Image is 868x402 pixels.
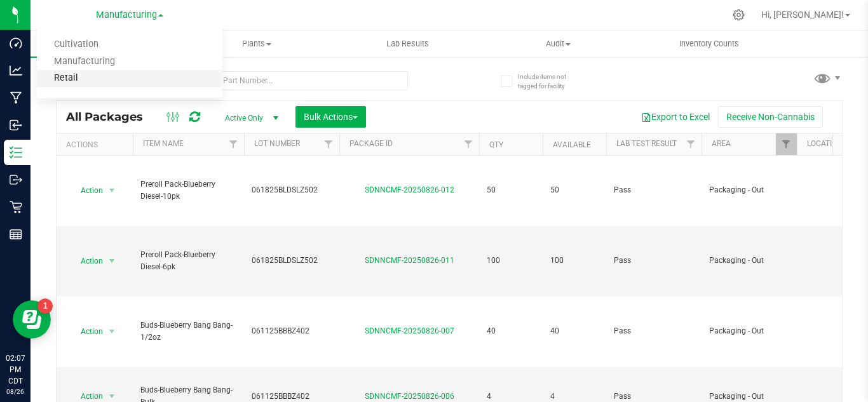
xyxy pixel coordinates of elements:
span: 40 [487,325,535,337]
span: 061825BLDSLZ502 [252,184,332,196]
span: Pass [614,255,694,267]
inline-svg: Inbound [10,119,22,131]
a: Manufacturing [37,53,222,70]
button: Receive Non-Cannabis [718,106,823,128]
button: Bulk Actions [295,106,366,128]
span: Action [69,182,104,199]
a: Cultivation [37,36,222,53]
span: select [104,323,120,340]
a: Lab Test Result [616,139,677,148]
div: Manage settings [731,9,747,21]
a: Inventory [31,30,181,57]
span: 50 [487,184,535,196]
span: Packaging - Out [709,184,789,196]
span: Bulk Actions [304,112,358,122]
a: Retail [37,70,222,87]
a: Location [807,139,843,148]
span: Lab Results [369,38,446,50]
a: SDNNCMF-20250826-006 [365,392,454,401]
p: 02:07 PM CDT [6,352,25,387]
span: Buds-Blueberry Bang Bang-1/2oz [140,319,236,344]
a: Lab Results [332,30,482,57]
a: Filter [318,133,339,155]
span: Manufacturing [96,10,157,20]
span: 40 [550,325,599,337]
inline-svg: Outbound [10,173,22,186]
span: Packaging - Out [709,255,789,267]
a: SDNNCMF-20250826-007 [365,326,454,335]
a: Filter [681,133,702,155]
span: 50 [550,184,599,196]
a: Filter [776,133,797,155]
a: Lot Number [254,139,300,148]
p: 08/26 [6,387,25,396]
a: Item Name [143,139,184,148]
span: Hi, [PERSON_NAME]! [761,10,844,20]
a: SDNNCMF-20250826-011 [365,256,454,265]
span: 061825BLDSLZ502 [252,255,332,267]
inline-svg: Dashboard [10,37,22,50]
inline-svg: Reports [10,228,22,241]
span: Audit [484,38,633,50]
span: Packaging - Out [709,325,789,337]
span: select [104,252,120,270]
span: Action [69,323,104,340]
span: 061125BBBZ402 [252,325,332,337]
a: Filter [458,133,479,155]
inline-svg: Manufacturing [10,91,22,104]
a: Inventory Counts [634,30,784,57]
span: Inventory Counts [662,38,756,50]
inline-svg: Analytics [10,64,22,77]
iframe: Resource center [13,300,51,338]
a: Available [553,140,591,149]
a: SDNNCMF-20250826-012 [365,185,454,194]
span: Preroll Pack-Blueberry Diesel-10pk [140,178,236,203]
iframe: Resource center unread badge [37,298,53,314]
div: Actions [66,140,128,149]
span: Inventory [31,38,181,50]
inline-svg: Inventory [10,146,22,159]
span: 100 [550,255,599,267]
inline-svg: Retail [10,201,22,213]
span: select [104,182,120,199]
a: Qty [489,140,503,149]
a: Package ID [349,139,393,148]
input: Search Package ID, Item Name, SKU, Lot or Part Number... [56,71,408,90]
a: Plants [181,30,332,57]
span: 100 [487,255,535,267]
span: Include items not tagged for facility [518,72,581,91]
span: Pass [614,184,694,196]
span: Action [69,252,104,270]
button: Export to Excel [633,106,718,128]
a: Area [712,139,731,148]
a: Filter [223,133,244,155]
span: All Packages [66,110,156,124]
span: Preroll Pack-Blueberry Diesel-6pk [140,249,236,273]
span: Plants [182,38,331,50]
a: Audit [483,30,634,57]
span: Pass [614,325,694,337]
